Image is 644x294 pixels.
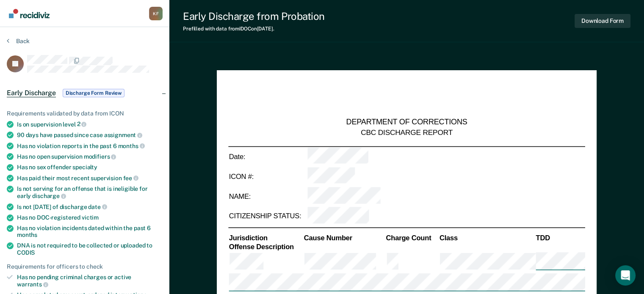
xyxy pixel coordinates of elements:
[17,203,163,211] div: Is not [DATE] of discharge
[346,118,467,128] div: DEPARTMENT OF CORRECTIONS
[149,7,163,20] div: K F
[123,175,138,181] span: fee
[84,153,116,160] span: modifiers
[361,127,453,137] div: CBC DISCHARGE REPORT
[17,121,163,128] div: Is on supervision level
[615,265,636,286] div: Open Intercom Messenger
[183,26,325,32] div: Prefilled with data from IDOC on [DATE] .
[228,242,303,252] th: Offense Description
[17,131,163,139] div: 90 days have passed since case
[17,242,163,256] div: DNA is not required to be collected or uploaded to
[82,214,99,221] span: victim
[575,14,630,28] button: Download Form
[439,233,535,242] th: Class
[535,233,585,242] th: TDD
[17,174,163,182] div: Has paid their most recent supervision
[17,142,163,150] div: Has no violation reports in the past 6
[104,132,142,138] span: assignment
[228,206,307,226] td: CITIZENSHIP STATUS:
[17,185,163,200] div: Is not serving for an offense that is ineligible for early
[17,231,37,238] span: months
[17,214,163,221] div: Has no DOC-registered
[17,281,48,288] span: warrants
[7,263,163,270] div: Requirements for officers to check
[7,37,30,45] button: Back
[72,164,97,170] span: specialty
[17,164,163,171] div: Has no sex offender
[228,187,307,206] td: NAME:
[17,274,163,288] div: Has no pending criminal charges or active
[149,7,163,20] button: Profile dropdown button
[7,110,163,117] div: Requirements validated by data from ICON
[63,89,124,97] span: Discharge Form Review
[88,203,107,210] span: date
[118,143,145,149] span: months
[32,192,66,199] span: discharge
[17,225,163,239] div: Has no violation incidents dated within the past 6
[303,233,385,242] th: Cause Number
[228,233,303,242] th: Jurisdiction
[183,10,325,22] div: Early Discharge from Probation
[17,153,163,160] div: Has no open supervision
[9,9,50,18] img: Recidiviz
[7,89,56,97] span: Early Discharge
[77,121,87,127] span: 2
[385,233,439,242] th: Charge Count
[17,249,35,256] span: CODIS
[228,146,307,167] td: Date:
[228,167,307,187] td: ICON #:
